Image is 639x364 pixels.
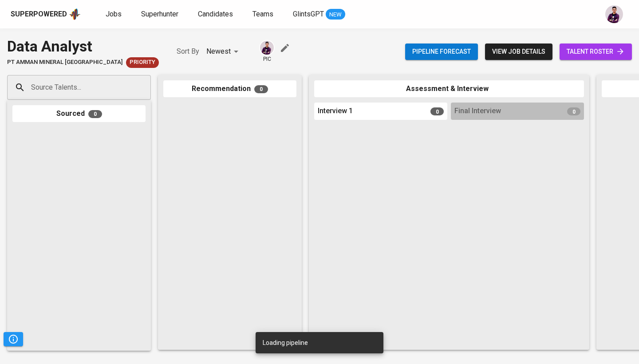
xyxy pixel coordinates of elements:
span: GlintsGPT [293,10,324,18]
button: Pipeline forecast [405,44,478,60]
div: Recommendation [163,80,296,98]
a: Teams [252,9,275,20]
button: view job details [485,44,552,60]
span: 0 [430,107,444,115]
div: Assessment & Interview [314,80,584,98]
span: Priority [126,58,159,67]
a: GlintsGPT NEW [293,9,345,20]
span: Superhunter [141,10,178,18]
a: talent roster [560,44,632,60]
span: Pipeline forecast [412,46,471,57]
p: Newest [206,46,231,57]
div: Loading pipeline [263,335,308,351]
img: erwin@glints.com [260,41,274,55]
span: Final Interview [454,106,501,116]
button: Pipeline Triggers [4,332,23,346]
img: app logo [69,8,81,21]
span: 0 [88,110,102,118]
span: talent roster [567,46,625,57]
span: 0 [254,85,268,93]
p: Sort By [177,46,199,57]
span: Candidates [198,10,233,18]
span: Interview 1 [318,106,353,116]
a: Candidates [198,9,235,20]
span: 0 [567,107,580,115]
span: Teams [252,10,273,18]
div: Data Analyst [7,36,159,57]
div: Superpowered [11,9,67,20]
a: Superpoweredapp logo [11,8,81,21]
img: erwin@glints.com [605,5,623,23]
div: New Job received from Demand Team [126,57,159,68]
button: Open [146,87,148,88]
div: Sourced [12,105,146,123]
span: NEW [326,10,345,19]
a: Jobs [106,9,123,20]
a: Superhunter [141,9,180,20]
span: view job details [492,46,545,57]
div: pic [259,40,275,63]
div: Newest [206,44,241,60]
span: Jobs [106,10,122,18]
span: PT Amman Mineral [GEOGRAPHIC_DATA] [7,58,122,67]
